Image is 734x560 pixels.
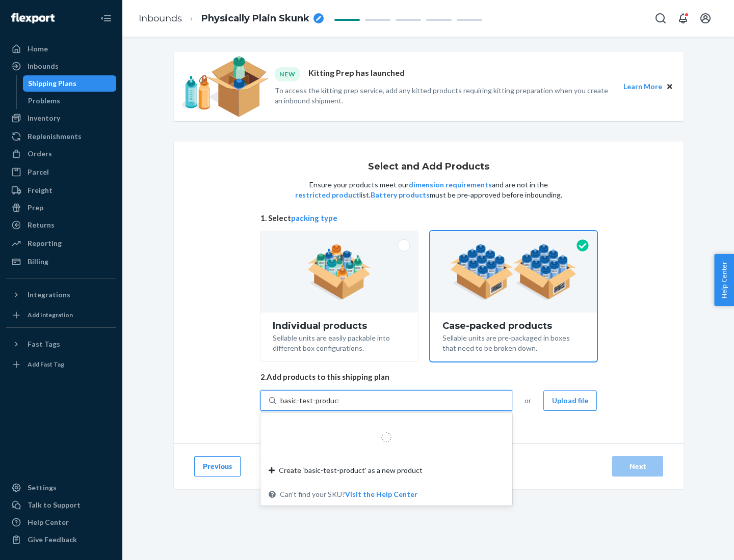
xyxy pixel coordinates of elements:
[96,8,116,29] button: Close Navigation
[6,235,116,251] a: Reporting
[621,461,654,471] div: Next
[714,254,734,306] button: Help Center
[6,164,116,180] a: Parcel
[6,480,116,496] a: Settings
[543,390,597,411] button: Upload file
[28,149,52,159] div: Orders
[6,497,116,513] a: Talk to Support
[28,238,62,248] div: Reporting
[11,13,55,23] img: Flexport logo
[194,456,241,477] button: Previous
[139,13,182,24] a: Inbounds
[650,8,671,29] button: Open Search Box
[23,93,117,109] a: Problems
[6,200,116,216] a: Prep
[273,321,406,331] div: Individual products
[260,372,597,382] span: 2. Add products to this shipping plan
[6,514,116,530] a: Help Center
[28,360,64,369] div: Add Fast Tag
[28,257,48,267] div: Billing
[368,162,489,172] h1: Select and Add Products
[442,321,585,331] div: Case-packed products
[623,81,662,92] button: Learn More
[130,4,332,34] ol: breadcrumbs
[295,190,359,200] button: restricted product
[260,213,597,223] span: 1. Select
[28,203,43,213] div: Prep
[673,8,693,29] button: Open notifications
[28,483,57,493] div: Settings
[28,290,70,300] div: Integrations
[28,517,69,527] div: Help Center
[28,311,73,319] div: Add Integration
[6,182,116,199] a: Freight
[275,86,614,106] p: To access the kitting prep service, add any kitted products requiring kitting preparation when yo...
[6,58,116,74] a: Inbounds
[6,217,116,233] a: Returns
[6,336,116,352] button: Fast Tags
[28,500,81,510] div: Talk to Support
[28,131,82,142] div: Replenishments
[28,96,60,106] div: Problems
[28,167,49,177] div: Parcel
[28,44,48,54] div: Home
[28,113,60,123] div: Inventory
[28,220,55,230] div: Returns
[442,331,585,353] div: Sellable units are pre-packaged in boxes that need to be broken down.
[664,81,675,92] button: Close
[28,339,60,349] div: Fast Tags
[307,244,371,300] img: individual-pack.facf35554cb0f1810c75b2bd6df2d64e.png
[6,356,116,373] a: Add Fast Tag
[6,254,116,270] a: Billing
[201,12,309,25] span: Physically Plain Skunk
[294,180,563,200] p: Ensure your products meet our and are not in the list. must be pre-approved before inbounding.
[273,331,406,353] div: Sellable units are easily packable into different box configurations.
[280,489,417,499] span: Can't find your SKU?
[450,244,577,300] img: case-pack.59cecea509d18c883b923b81aeac6d0b.png
[612,456,663,477] button: Next
[28,78,76,89] div: Shipping Plans
[279,465,423,475] span: Create ‘basic-test-product’ as a new product
[28,185,53,195] div: Freight
[23,75,117,92] a: Shipping Plans
[275,67,300,81] div: NEW
[525,396,531,406] span: or
[695,8,716,29] button: Open account menu
[409,180,492,190] button: dimension requirements
[6,41,116,57] a: Home
[308,67,405,81] p: Kitting Prep has launched
[6,307,116,323] a: Add Integration
[28,535,77,545] div: Give Feedback
[6,146,116,162] a: Orders
[6,531,116,548] button: Give Feedback
[371,190,430,200] button: Battery products
[6,287,116,303] button: Integrations
[280,396,339,406] input: Create ‘basic-test-product’ as a new productCan't find your SKU?Visit the Help Center
[6,110,116,126] a: Inventory
[345,489,417,499] button: Create ‘basic-test-product’ as a new productCan't find your SKU?
[28,61,59,71] div: Inbounds
[291,213,337,223] button: packing type
[6,128,116,145] a: Replenishments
